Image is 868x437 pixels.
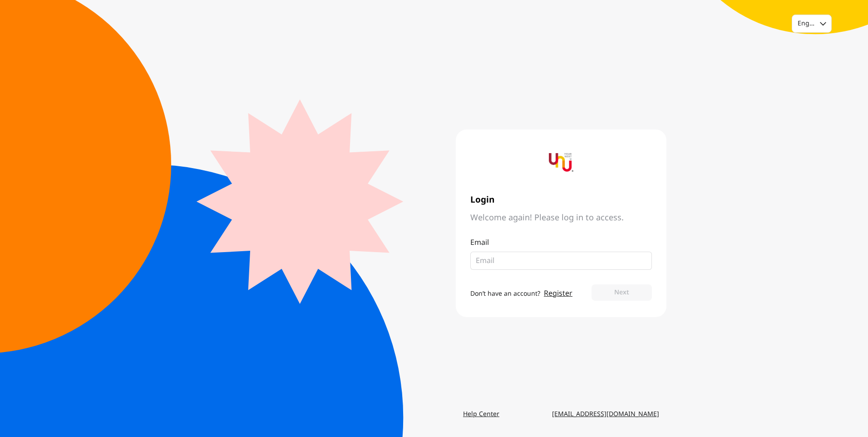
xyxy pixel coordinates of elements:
[798,19,814,28] div: English
[470,213,652,223] span: Welcome again! Please log in to access.
[456,406,507,422] a: Help Center
[470,237,652,248] p: Email
[592,284,652,301] button: Next
[470,289,540,298] span: Don’t have an account?
[549,150,573,175] img: yournextu-logo-vertical-compact-v2.png
[470,195,652,205] span: Login
[544,288,572,299] a: Register
[476,255,639,266] input: Email
[545,406,666,422] a: [EMAIL_ADDRESS][DOMAIN_NAME]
